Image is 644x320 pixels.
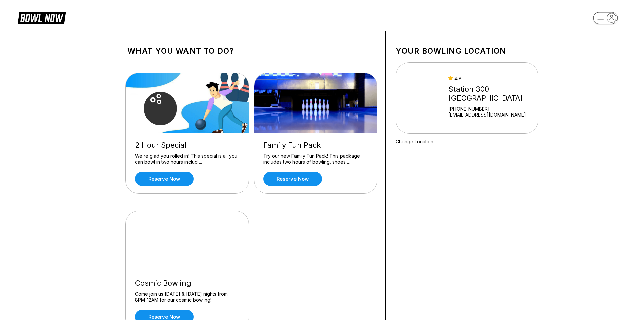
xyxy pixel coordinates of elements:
[135,153,239,165] div: We’re glad you rolled in! This special is all you can bowl in two hours includ ...
[126,73,249,133] img: 2 Hour Special
[263,153,368,165] div: Try our new Family Fun Pack! This package includes two hours of bowling, shoes ...
[405,73,442,123] img: Station 300 Gainesville
[263,141,368,150] div: Family Fun Pack
[448,112,535,118] a: [EMAIL_ADDRESS][DOMAIN_NAME]
[135,279,239,288] div: Cosmic Bowling
[396,46,538,56] h1: Your bowling location
[135,291,239,303] div: Come join us [DATE] & [DATE] nights from 8PM-12AM for our cosmic bowling! ...
[396,139,433,144] a: Change Location
[263,172,322,186] a: Reserve now
[126,211,249,271] img: Cosmic Bowling
[448,76,535,81] div: 4.8
[135,141,239,150] div: 2 Hour Special
[127,46,375,56] h1: What you want to do?
[448,85,535,103] div: Station 300 [GEOGRAPHIC_DATA]
[135,172,194,186] a: Reserve now
[448,106,535,112] div: [PHONE_NUMBER]
[254,73,378,133] img: Family Fun Pack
